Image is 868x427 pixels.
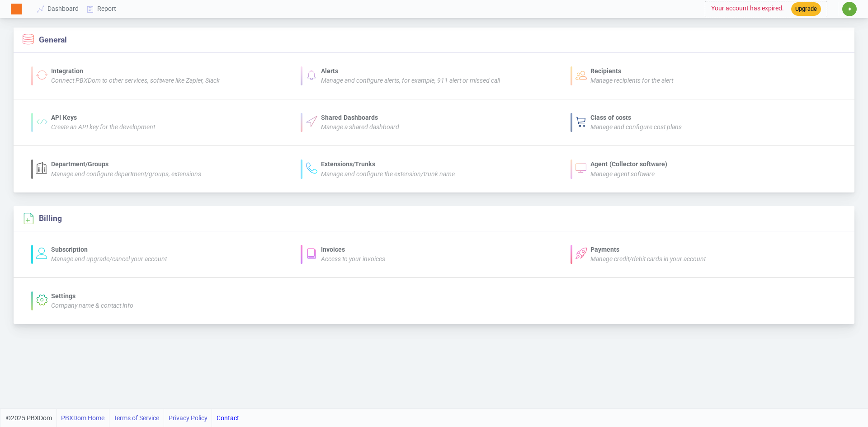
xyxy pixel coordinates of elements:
i: Company name & contact info [51,302,133,309]
div: Invoices [321,245,385,254]
i: Connect PBXDom to other services, software like Zapier, Slack [51,77,220,84]
section: Billing [23,212,62,224]
div: Class of costs [590,113,682,122]
div: Shared Dashboards [321,113,399,122]
a: Upgrade [784,5,821,12]
a: Dashboard [33,0,83,17]
div: Extensions/Trunks [321,160,455,169]
a: PBXDom Home [61,409,104,427]
i: Manage and configure the extension/trunk name [321,170,455,178]
i: Manage credit/debit cards in your account [590,255,706,263]
div: Payments [590,245,706,254]
i: Manage and configure alerts, for example, 911 alert or missed call [321,77,500,84]
span: Your account has expired. [711,5,784,12]
i: Manage and configure department/groups, extensions [51,170,201,178]
i: Manage and upgrade/cancel your account [51,255,167,263]
a: Contact [217,409,239,427]
div: API Keys [51,113,155,122]
span: ✷ [848,6,852,12]
i: Access to your invoices [321,255,385,263]
img: Logo [11,4,22,14]
div: Subscription [51,245,167,254]
div: Alerts [321,66,500,76]
i: Manage and configure cost plans [590,123,682,131]
a: Terms of Service [113,409,159,427]
div: Department/Groups [51,160,201,169]
i: Manage a shared dashboard [321,123,399,131]
button: Upgrade [791,2,821,15]
i: Create an API key for the development [51,123,155,131]
div: Recipients [590,66,673,76]
div: Settings [51,291,133,301]
div: Integration [51,66,220,76]
section: General [23,34,67,46]
a: Privacy Policy [169,409,208,427]
i: Manage recipients for the alert [590,77,673,84]
button: ✷ [842,1,857,17]
i: Manage agent software [590,170,655,178]
div: ©2025 PBXDom [6,409,239,427]
div: Agent (Collector software) [590,160,667,169]
a: Report [83,0,121,17]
